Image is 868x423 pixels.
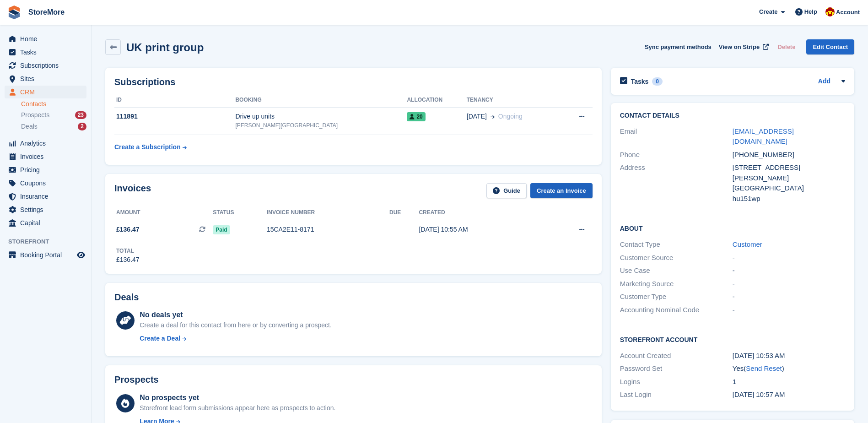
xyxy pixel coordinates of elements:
[235,121,407,130] div: [PERSON_NAME][GEOGRAPHIC_DATA]
[25,5,68,20] a: StoreMore
[21,111,49,119] span: Prospects
[620,163,733,204] div: Address
[116,225,140,234] span: £136.47
[620,335,845,344] h2: Storefront Account
[719,43,760,52] span: View on Stripe
[733,253,845,263] div: -
[114,374,159,385] h2: Prospects
[467,112,487,121] span: [DATE]
[20,217,75,229] span: Capital
[733,173,845,184] div: [PERSON_NAME]
[715,39,771,54] a: View on Stripe
[21,110,86,120] a: Prospects 23
[419,225,544,234] div: [DATE] 10:55 AM
[114,139,187,156] a: Create a Subscription
[235,112,407,121] div: Drive up units
[5,46,86,59] a: menu
[759,7,777,16] span: Create
[140,392,335,403] div: No prospects yet
[7,5,21,19] img: stora-icon-8386f47178a22dfd0bd8f6a31ec36ba5ce8667c1dd55bd0f319d3a0aa187defe.svg
[620,239,733,250] div: Contact Type
[75,111,86,119] div: 23
[5,72,86,85] a: menu
[733,390,785,398] time: 2025-10-02 09:57:55 UTC
[78,123,86,130] div: 2
[733,292,845,302] div: -
[116,255,140,265] div: £136.47
[5,137,86,150] a: menu
[733,163,845,173] div: [STREET_ADDRESS]
[620,150,733,160] div: Phone
[733,351,845,361] div: [DATE] 10:53 AM
[5,217,86,229] a: menu
[114,206,213,220] th: Amount
[20,137,75,150] span: Analytics
[746,364,782,372] a: Send Reset
[114,142,181,152] div: Create a Subscription
[620,279,733,289] div: Marketing Source
[620,351,733,361] div: Account Created
[631,77,649,86] h2: Tasks
[114,93,235,108] th: ID
[620,292,733,302] div: Customer Type
[5,150,86,163] a: menu
[645,39,712,54] button: Sync payment methods
[20,150,75,163] span: Invoices
[407,112,425,121] span: 20
[733,127,794,146] a: [EMAIL_ADDRESS][DOMAIN_NAME]
[114,292,139,303] h2: Deals
[620,305,733,315] div: Accounting Nominal Code
[20,59,75,72] span: Subscriptions
[20,249,75,261] span: Booking Portal
[652,77,663,86] div: 0
[620,266,733,276] div: Use Case
[733,279,845,289] div: -
[733,240,762,248] a: Customer
[620,126,733,147] div: Email
[20,72,75,85] span: Sites
[733,305,845,315] div: -
[733,266,845,276] div: -
[419,206,544,220] th: Created
[733,150,845,160] div: [PHONE_NUMBER]
[620,377,733,387] div: Logins
[5,190,86,203] a: menu
[733,377,845,387] div: 1
[806,39,854,54] a: Edit Contact
[486,183,527,198] a: Guide
[20,163,75,176] span: Pricing
[114,77,593,87] h2: Subscriptions
[20,33,75,45] span: Home
[498,113,523,120] span: Ongoing
[620,253,733,263] div: Customer Source
[21,122,86,131] a: Deals 2
[530,183,593,198] a: Create an Invoice
[140,334,180,343] div: Create a Deal
[116,247,140,255] div: Total
[21,122,38,131] span: Deals
[733,363,845,374] div: Yes
[140,403,335,413] div: Storefront lead form submissions appear here as prospects to action.
[267,206,389,220] th: Invoice number
[620,112,845,119] h2: Contact Details
[75,249,86,260] a: Preview store
[20,203,75,216] span: Settings
[213,206,267,220] th: Status
[744,364,784,372] span: ( )
[620,223,845,233] h2: About
[5,177,86,190] a: menu
[140,320,331,330] div: Create a deal for this contact from here or by converting a prospect.
[267,225,389,234] div: 15CA2E11-8171
[140,334,331,343] a: Create a Deal
[733,194,845,204] div: hu151wp
[407,93,466,108] th: Allocation
[20,46,75,59] span: Tasks
[140,309,331,320] div: No deals yet
[804,7,817,16] span: Help
[20,177,75,190] span: Coupons
[5,249,86,261] a: menu
[733,183,845,194] div: [GEOGRAPHIC_DATA]
[818,76,830,87] a: Add
[235,93,407,108] th: Booking
[5,86,86,98] a: menu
